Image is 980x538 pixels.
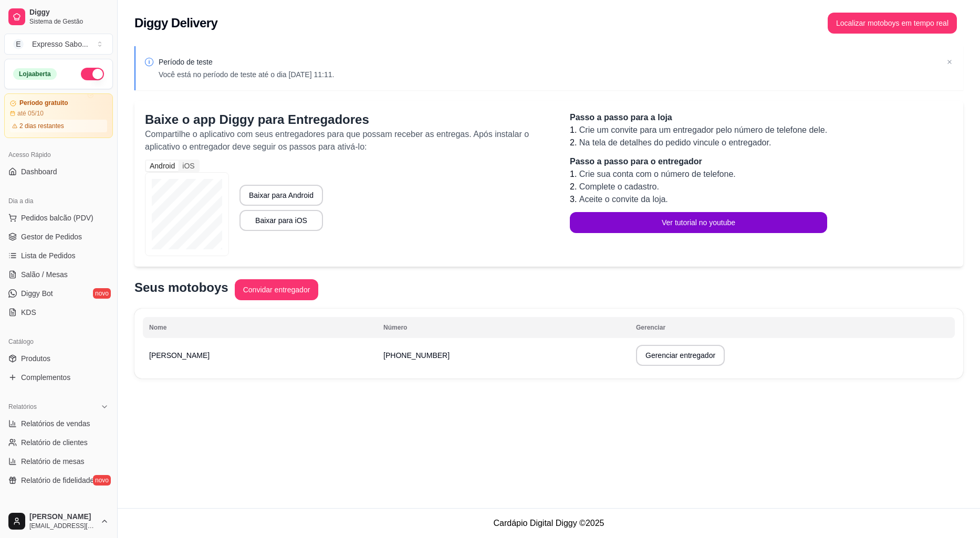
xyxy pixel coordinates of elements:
[21,437,88,448] span: Relatório de clientes
[134,15,217,31] h2: Diggy Delivery
[4,453,113,470] a: Relatório de mesas
[29,8,109,17] span: Diggy
[29,17,109,26] span: Sistema de Gestão
[4,369,113,386] a: Complementos
[21,231,82,242] span: Gestor de Pedidos
[377,317,630,338] th: Número
[4,501,113,518] div: Gerenciar
[4,34,113,55] button: Select a team
[17,109,44,118] article: até 05/10
[4,472,113,489] a: Relatório de fidelidadenovo
[21,213,93,223] span: Pedidos balcão (PDV)
[159,69,334,80] p: Você está no período de teste até o dia [DATE] 11:11.
[4,93,113,138] a: Período gratuitoaté 05/102 dias restantes
[4,146,113,163] div: Acesso Rápido
[4,415,113,432] a: Relatórios de vendas
[570,155,827,168] p: Passo a passo para o entregador
[630,317,955,338] th: Gerenciar
[579,170,736,178] span: Crie sua conta com o número de telefone.
[579,195,668,204] span: Aceite o convite da loja.
[19,122,64,130] article: 2 dias restantes
[570,124,827,136] li: 1.
[383,351,450,360] span: [PHONE_NUMBER]
[21,288,53,299] span: Diggy Bot
[4,350,113,367] a: Produtos
[239,185,323,206] button: Baixar para Android
[13,68,57,80] div: Loja aberta
[159,57,334,67] p: Período de teste
[4,163,113,180] a: Dashboard
[235,279,319,300] button: Convidar entregador
[4,434,113,451] a: Relatório de clientes
[145,128,549,153] p: Compartilhe o aplicativo com seus entregadores para que possam receber as entregas. Após instalar...
[21,418,90,429] span: Relatórios de vendas
[21,372,70,383] span: Complementos
[239,210,323,231] button: Baixar para iOS
[21,475,94,486] span: Relatório de fidelidade
[4,304,113,321] a: KDS
[21,250,76,261] span: Lista de Pedidos
[13,39,24,49] span: E
[21,166,57,177] span: Dashboard
[149,350,371,361] p: [PERSON_NAME]
[29,512,96,522] span: [PERSON_NAME]
[4,193,113,209] div: Dia a dia
[81,68,104,80] button: Alterar Status
[4,4,113,29] a: DiggySistema de Gestão
[4,266,113,283] a: Salão / Mesas
[134,279,228,296] p: Seus motoboys
[570,168,827,181] li: 1.
[143,317,377,338] th: Nome
[4,247,113,264] a: Lista de Pedidos
[4,285,113,302] a: Diggy Botnovo
[32,39,88,49] div: Expresso Sabo ...
[145,111,549,128] p: Baixe o app Diggy para Entregadores
[29,522,96,530] span: [EMAIL_ADDRESS][DOMAIN_NAME]
[179,161,198,171] div: iOS
[21,269,68,280] span: Salão / Mesas
[579,182,659,191] span: Complete o cadastro.
[570,136,827,149] li: 2.
[579,138,772,147] span: Na tela de detalhes do pedido vincule o entregador.
[570,212,827,233] button: Ver tutorial no youtube
[21,353,50,364] span: Produtos
[4,228,113,245] a: Gestor de Pedidos
[4,509,113,534] button: [PERSON_NAME][EMAIL_ADDRESS][DOMAIN_NAME]
[4,209,113,226] button: Pedidos balcão (PDV)
[19,99,68,107] article: Período gratuito
[118,508,980,538] footer: Cardápio Digital Diggy © 2025
[8,403,37,411] span: Relatórios
[146,161,179,171] div: Android
[21,307,36,318] span: KDS
[570,193,827,206] li: 3.
[570,181,827,193] li: 2.
[579,125,827,134] span: Crie um convite para um entregador pelo número de telefone dele.
[570,111,827,124] p: Passo a passo para a loja
[828,13,957,34] button: Localizar motoboys em tempo real
[21,456,85,467] span: Relatório de mesas
[4,333,113,350] div: Catálogo
[636,345,725,366] button: Gerenciar entregador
